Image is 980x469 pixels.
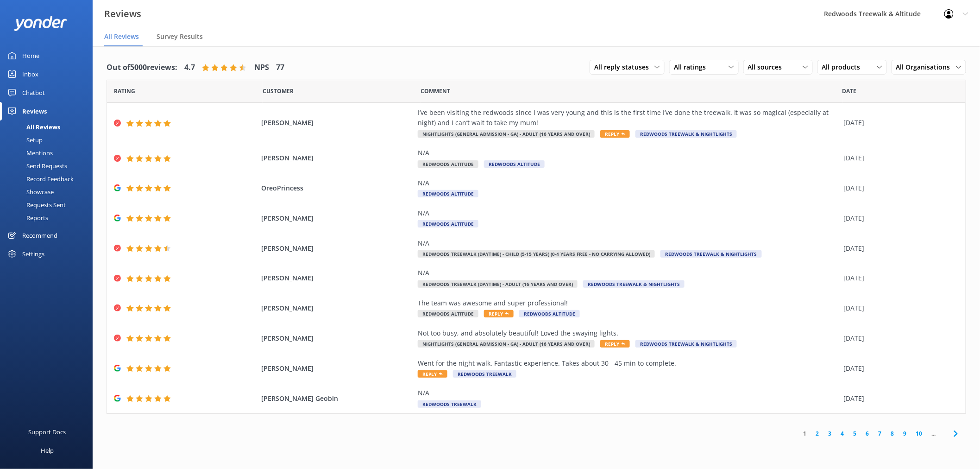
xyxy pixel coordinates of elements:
span: Redwoods Treewalk (Daytime) - Child (5-15 years) (0-4 years free - no carrying allowed) [418,250,655,258]
span: Redwoods Altitude [418,310,478,317]
span: [PERSON_NAME] [261,363,413,374]
a: Send Requests [6,159,93,172]
div: Record Feedback [6,172,74,185]
span: All Organisations [896,62,956,72]
div: N/A [418,238,839,248]
span: Redwoods Treewalk & Nightlights [635,340,737,348]
span: Date [263,87,294,95]
span: Reply [484,310,514,317]
span: Redwoods Altitude [519,310,580,317]
div: Mentions [6,146,53,159]
a: 2 [811,429,824,438]
div: Reports [6,211,48,224]
span: OreoPrincess [261,183,413,193]
div: Send Requests [6,159,67,172]
div: Setup [6,133,43,146]
h4: 4.7 [184,62,195,74]
a: 10 [911,429,927,438]
h4: 77 [276,62,284,74]
span: Redwoods Treewalk [418,400,481,408]
div: Home [22,46,39,65]
span: Redwoods Treewalk & Nightlights [583,280,685,288]
div: Chatbot [22,83,45,102]
div: [DATE] [844,273,954,283]
span: Redwoods Altitude [484,160,545,168]
a: Record Feedback [6,172,93,185]
div: Inbox [22,65,38,83]
div: [DATE] [844,363,954,374]
span: [PERSON_NAME] [261,153,413,163]
a: All Reviews [6,120,93,133]
div: [DATE] [844,213,954,223]
div: N/A [418,208,839,218]
span: Date [114,87,135,95]
div: Support Docs [29,423,66,441]
a: 5 [849,429,861,438]
span: [PERSON_NAME] [261,303,413,313]
div: [DATE] [844,333,954,343]
span: All ratings [674,62,711,72]
div: Settings [22,245,44,263]
span: Redwoods Altitude [418,160,478,168]
div: Not too busy, and absolutely beautiful! Loved the swaying lights. [418,328,839,338]
span: [PERSON_NAME] [261,118,413,128]
div: The team was awesome and super professional! [418,298,839,308]
span: All reply statuses [594,62,654,72]
span: All Reviews [104,32,139,41]
div: [DATE] [844,183,954,193]
h3: Reviews [104,6,141,21]
a: Requests Sent [6,198,93,211]
div: N/A [418,388,839,398]
span: All products [822,62,866,72]
div: Recommend [22,226,57,245]
span: Question [421,87,451,95]
a: 3 [824,429,836,438]
span: Redwoods Treewalk & Nightlights [635,130,737,138]
span: Nightlights (General Admission - GA) - Adult (16 years and over) [418,340,595,348]
span: Reply [600,130,630,138]
a: 4 [836,429,849,438]
span: Redwoods Altitude [418,190,478,197]
span: [PERSON_NAME] [261,243,413,254]
div: [DATE] [844,118,954,128]
div: [DATE] [844,153,954,163]
div: N/A [418,268,839,278]
a: 1 [799,429,811,438]
span: Date [842,87,857,95]
img: yonder-white-logo.png [14,16,67,31]
span: Reply [418,370,447,378]
div: [DATE] [844,393,954,404]
div: [DATE] [844,243,954,254]
span: [PERSON_NAME] Geobin [261,393,413,404]
a: Reports [6,211,93,224]
a: 8 [886,429,899,438]
div: Requests Sent [6,198,66,211]
a: Showcase [6,185,93,198]
div: Help [41,441,54,460]
a: 7 [874,429,886,438]
span: Nightlights (General Admission - GA) - Adult (16 years and over) [418,130,595,138]
span: Redwoods Altitude [418,220,478,228]
span: Survey Results [157,32,203,41]
a: Mentions [6,146,93,159]
span: Redwoods Treewalk (Daytime) - Adult (16 years and over) [418,280,578,288]
div: Went for the night walk. Fantastic experience. Takes about 30 - 45 min to complete. [418,358,839,368]
a: 9 [899,429,911,438]
div: All Reviews [6,120,60,133]
span: Reply [600,340,630,348]
span: [PERSON_NAME] [261,273,413,283]
span: Redwoods Treewalk & Nightlights [660,250,762,258]
div: N/A [418,178,839,188]
a: 6 [861,429,874,438]
span: Redwoods Treewalk [453,370,516,378]
span: [PERSON_NAME] [261,213,413,223]
div: N/A [418,148,839,158]
div: I’ve been visiting the redwoods since I was very young and this is the first time I’ve done the t... [418,108,839,128]
h4: NPS [254,62,269,74]
div: Reviews [22,102,47,120]
span: ... [927,429,941,438]
span: All sources [748,62,788,72]
a: Setup [6,133,93,146]
div: Showcase [6,185,54,198]
span: [PERSON_NAME] [261,333,413,343]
